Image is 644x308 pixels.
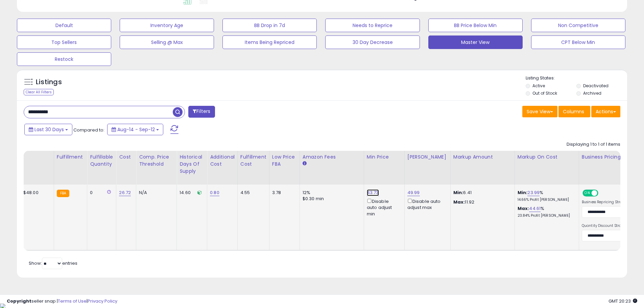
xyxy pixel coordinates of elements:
[558,106,590,117] button: Columns
[453,190,509,196] p: 6.41
[36,77,62,87] h5: Listings
[57,153,84,161] div: Fulfillment
[222,35,317,49] button: Items Being Repriced
[7,298,31,304] strong: Copyright
[518,189,528,196] b: Min:
[407,189,420,196] a: 49.99
[272,190,294,196] div: 3.78
[518,190,574,202] div: %
[303,190,359,196] div: 12%
[532,83,545,89] label: Active
[367,197,399,217] div: Disable auto adjust min
[240,153,266,168] div: Fulfillment Cost
[453,189,463,196] strong: Min:
[24,89,54,95] div: Clear All Filters
[367,153,402,161] div: Min Price
[222,19,317,32] button: BB Drop in 7d
[367,189,379,196] a: 43.73
[117,126,155,133] span: Aug-14 - Sep-12
[428,19,523,32] button: BB Price Below Min
[120,35,214,49] button: Selling @ Max
[582,223,631,228] label: Quantity Discount Strategy:
[180,153,204,175] div: Historical Days Of Supply
[303,196,359,202] div: $0.30 min
[119,153,133,161] div: Cost
[107,124,163,135] button: Aug-14 - Sep-12
[210,189,219,196] a: 0.80
[518,206,574,218] div: %
[180,190,202,196] div: 14.60
[609,298,637,304] span: 2025-10-13 20:23 GMT
[453,199,465,205] strong: Max:
[325,19,420,32] button: Needs to Reprice
[582,200,631,205] label: Business Repricing Strategy:
[17,19,111,32] button: Default
[515,151,579,185] th: The percentage added to the cost of goods (COGS) that forms the calculator for Min & Max prices.
[88,298,117,304] a: Privacy Policy
[58,298,87,304] a: Terms of Use
[407,197,445,211] div: Disable auto adjust max
[518,197,574,202] p: 14.66% Profit [PERSON_NAME]
[139,153,174,168] div: Comp. Price Threshold
[73,127,104,133] span: Compared to:
[272,153,297,168] div: Low Price FBA
[591,106,620,117] button: Actions
[597,190,608,196] span: OFF
[567,141,620,148] div: Displaying 1 to 1 of 1 items
[428,35,523,49] button: Master View
[139,190,171,196] div: N/A
[583,190,592,196] span: ON
[120,19,214,32] button: Inventory Age
[563,108,584,115] span: Columns
[57,190,69,197] small: FBA
[325,35,420,49] button: 30 Day Decrease
[17,35,111,49] button: Top Sellers
[303,161,307,167] small: Amazon Fees.
[17,52,111,66] button: Restock
[90,190,111,196] div: 0
[529,205,541,212] a: 44.61
[531,19,625,32] button: Non Competitive
[210,153,235,168] div: Additional Cost
[34,126,64,133] span: Last 30 Days
[119,189,131,196] a: 26.72
[518,205,529,212] b: Max:
[518,153,576,161] div: Markup on Cost
[531,35,625,49] button: CPT Below Min
[188,106,215,118] button: Filters
[453,199,509,205] p: 11.92
[583,90,601,96] label: Archived
[518,213,574,218] p: 23.84% Profit [PERSON_NAME]
[526,75,627,81] p: Listing States:
[522,106,557,117] button: Save View
[453,153,512,161] div: Markup Amount
[7,298,117,305] div: seller snap | |
[527,189,540,196] a: 23.99
[303,153,361,161] div: Amazon Fees
[407,153,448,161] div: [PERSON_NAME]
[583,83,609,89] label: Deactivated
[24,124,72,135] button: Last 30 Days
[90,153,113,168] div: Fulfillable Quantity
[240,190,264,196] div: 4.55
[29,260,77,266] span: Show: entries
[532,90,557,96] label: Out of Stock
